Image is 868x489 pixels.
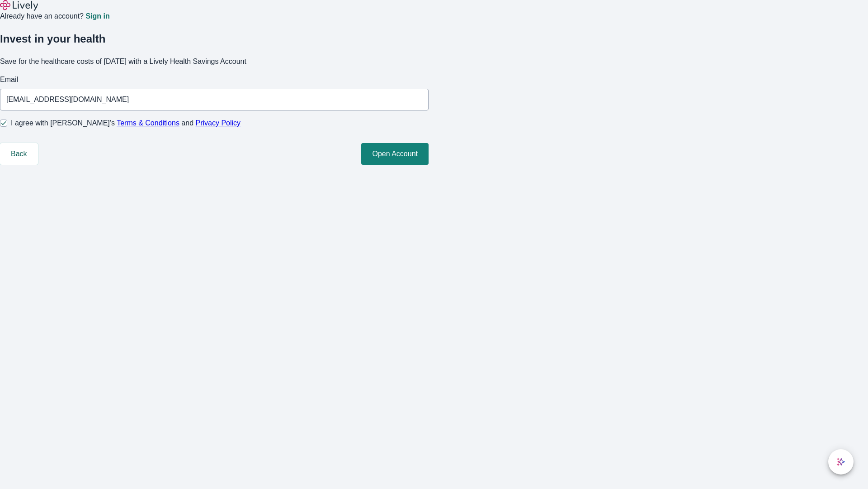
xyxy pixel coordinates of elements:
button: Open Account [361,143,429,165]
a: Privacy Policy [196,119,241,127]
a: Terms & Conditions [117,119,179,127]
button: chat [828,449,854,475]
span: I agree with [PERSON_NAME]’s and [11,118,241,129]
svg: Lively AI Assistant [836,457,845,466]
a: Sign in [85,13,109,20]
